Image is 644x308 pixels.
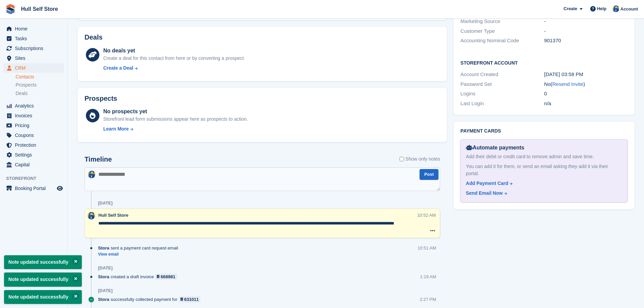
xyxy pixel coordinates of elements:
[85,95,117,102] h2: Prospects
[544,100,628,108] div: n/a
[3,101,64,111] a: menu
[3,121,64,130] a: menu
[103,116,248,123] div: Storefront lead form submissions appear here as prospects to action.
[103,55,245,62] div: Create a deal for this contact from here or by converting a prospect.
[88,171,95,178] img: Hull Self Store
[88,212,95,219] img: Hull Self Store
[15,184,55,193] span: Booking Portal
[15,121,55,130] span: Pricing
[155,274,177,280] a: 668981
[613,5,619,12] img: Hull Self Store
[460,128,628,134] h2: Payment cards
[564,5,577,12] span: Create
[420,169,438,180] button: Post
[460,80,544,88] div: Password Set
[103,108,248,116] div: No prospects yet
[460,18,544,25] div: Marketing Source
[420,274,436,280] div: 1:19 AM
[85,33,102,41] h2: Deals
[460,90,544,98] div: Logins
[15,140,55,150] span: Protection
[460,37,544,45] div: Accounting Nominal Code
[466,190,503,197] div: Send Email Now
[98,274,181,280] div: created a draft invoice
[85,156,112,163] h2: Timeline
[466,180,619,187] a: Add Payment Card
[98,245,182,251] div: sent a payment card request email
[184,296,199,303] div: 631011
[179,296,201,303] a: 631011
[3,63,64,73] a: menu
[418,245,436,251] div: 10:51 AM
[98,274,109,280] span: Stora
[103,125,128,133] div: Learn More
[16,90,28,97] span: Deals
[161,274,175,280] div: 668981
[15,111,55,120] span: Invoices
[3,184,64,193] a: menu
[3,34,64,43] a: menu
[466,163,622,177] div: You can add it for them, or send an email asking they add it via their portal.
[4,290,82,304] p: Note updated successfully
[18,3,61,15] a: Hull Self Store
[98,296,109,303] span: Stora
[15,34,55,43] span: Tasks
[15,53,55,63] span: Sites
[417,212,436,218] div: 10:52 AM
[15,24,55,33] span: Home
[15,63,55,73] span: CRM
[460,71,544,78] div: Account Created
[460,100,544,108] div: Last Login
[15,101,55,111] span: Analytics
[16,90,64,97] a: Deals
[4,255,82,269] p: Note updated successfully
[4,273,82,286] p: Note updated successfully
[15,131,55,140] span: Coupons
[544,37,628,45] div: 901370
[3,111,64,120] a: menu
[3,140,64,150] a: menu
[544,80,628,88] div: No
[103,47,245,55] div: No deals yet
[15,44,55,53] span: Subscriptions
[16,81,64,89] a: Prospects
[544,18,628,25] div: -
[98,288,113,293] div: [DATE]
[16,82,37,88] span: Prospects
[98,296,204,303] div: successfully collected payment for
[103,65,245,72] a: Create a Deal
[3,150,64,160] a: menu
[15,150,55,160] span: Settings
[466,153,622,160] div: Add their debit or credit card to remove admin and save time.
[466,180,508,187] div: Add Payment Card
[420,296,436,303] div: 2:27 PM
[597,5,606,12] span: Help
[544,71,628,78] div: [DATE] 03:58 PM
[3,44,64,53] a: menu
[544,90,628,98] div: 0
[460,27,544,35] div: Customer Type
[15,160,55,169] span: Capital
[103,125,248,133] a: Learn More
[551,81,585,87] span: ( )
[98,200,113,206] div: [DATE]
[620,6,638,13] span: Account
[16,74,64,80] a: Contacts
[5,4,16,14] img: stora-icon-8386f47178a22dfd0bd8f6a31ec36ba5ce8667c1dd55bd0f319d3a0aa187defe.svg
[98,245,109,251] span: Stora
[544,27,628,35] div: -
[466,144,622,152] div: Automate payments
[3,24,64,33] a: menu
[98,265,113,271] div: [DATE]
[3,53,64,63] a: menu
[460,59,628,66] h2: Storefront Account
[56,184,64,192] a: Preview store
[103,65,133,72] div: Create a Deal
[3,131,64,140] a: menu
[400,156,404,163] input: Show only notes
[3,160,64,169] a: menu
[98,252,182,257] a: View email
[98,213,128,218] span: Hull Self Store
[552,81,583,87] a: Resend Invite
[6,175,67,182] span: Storefront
